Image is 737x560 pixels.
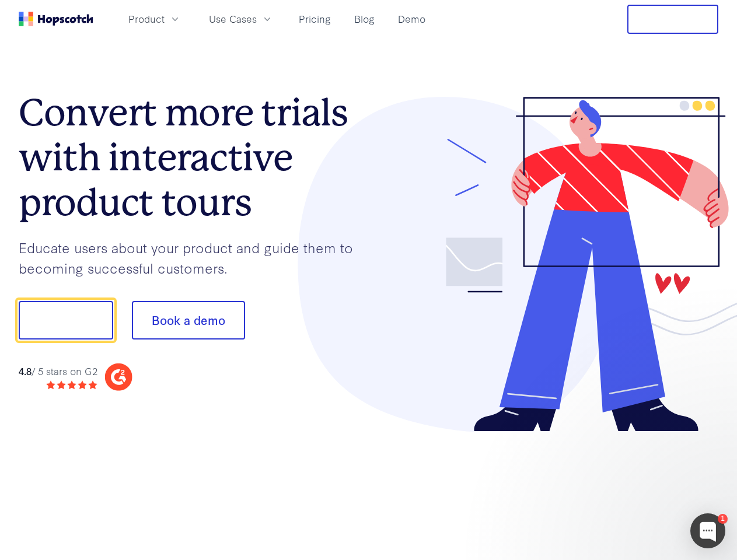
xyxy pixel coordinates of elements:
a: Pricing [294,9,336,29]
button: Book a demo [132,301,245,339]
strong: 4.8 [19,364,32,377]
button: Free Trial [627,5,718,34]
a: Home [19,12,93,26]
h1: Convert more trials with interactive product tours [19,90,369,225]
span: Product [128,12,165,26]
p: Educate users about your product and guide them to becoming successful customers. [19,237,369,278]
a: Blog [350,9,379,29]
div: / 5 stars on G2 [19,364,97,379]
button: Product [121,9,188,29]
button: Show me! [19,301,113,339]
a: Demo [393,9,430,29]
button: Use Cases [202,9,280,29]
span: Use Cases [209,12,257,26]
div: 1 [718,514,728,524]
